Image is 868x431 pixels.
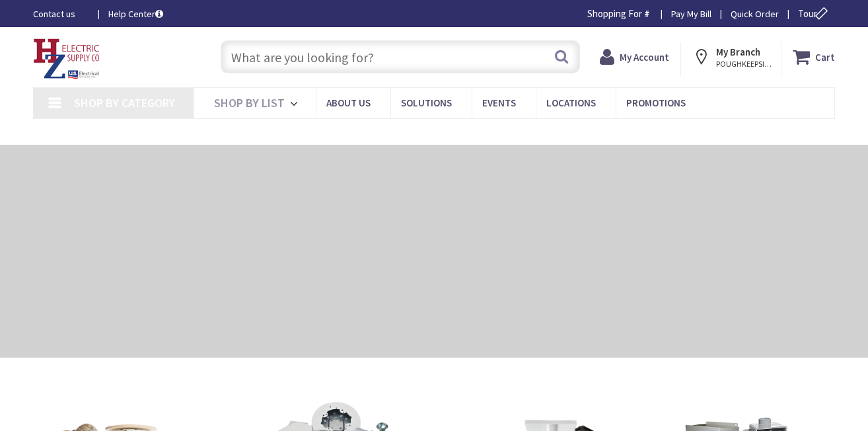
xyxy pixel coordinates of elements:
[214,95,285,110] span: Shop By List
[482,97,516,109] span: Events
[108,7,163,20] a: Help Center
[692,45,770,69] div: My Branch POUGHKEEPSIE, [GEOGRAPHIC_DATA]
[731,7,779,20] a: Quick Order
[815,45,835,69] strong: Cart
[644,7,650,20] strong: #
[600,45,669,69] a: My Account
[798,7,832,20] span: Tour
[626,97,686,109] span: Promotions
[546,97,596,109] span: Locations
[326,97,371,109] span: About Us
[587,7,642,20] span: Shopping For
[716,59,772,69] span: POUGHKEEPSIE, [GEOGRAPHIC_DATA]
[33,38,100,79] img: HZ Electric Supply
[620,51,669,63] strong: My Account
[221,40,581,73] input: What are you looking for?
[671,7,711,20] a: Pay My Bill
[33,7,87,20] a: Contact us
[793,45,835,69] a: Cart
[401,97,452,109] span: Solutions
[716,46,760,58] strong: My Branch
[74,95,175,110] span: Shop By Category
